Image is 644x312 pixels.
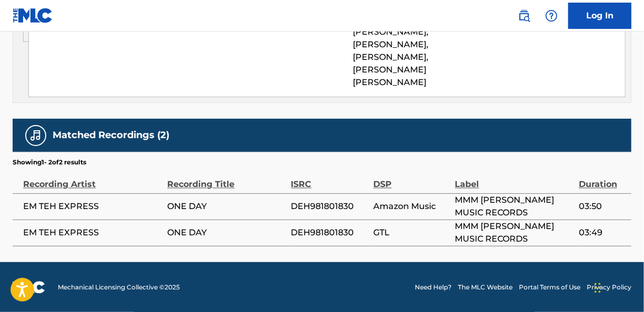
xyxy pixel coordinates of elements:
a: Log In [568,3,631,29]
span: GTL [373,226,449,239]
a: Public Search [514,5,535,26]
img: help [545,9,558,22]
div: DSP [373,167,449,191]
span: EM TEH EXPRESS [23,226,162,239]
span: Mechanical Licensing Collective © 2025 [58,283,180,292]
div: Recording Title [167,167,285,191]
div: ISRC [291,167,369,191]
h5: Matched Recordings (2) [53,129,169,141]
a: Portal Terms of Use [519,283,580,292]
span: ONE DAY [167,226,285,239]
a: The MLC Website [458,283,513,292]
img: MLC Logo [13,8,53,23]
span: 03:49 [579,226,626,239]
div: Duration [579,167,626,191]
div: Drag [595,272,601,304]
iframe: Chat Widget [591,262,644,312]
div: Label [455,167,574,191]
span: MMM [PERSON_NAME] MUSIC RECORDS [455,194,574,219]
span: EM TEH EXPRESS [23,200,162,213]
div: Recording Artist [23,167,162,191]
a: Need Help? [415,283,452,292]
img: search [518,9,530,22]
span: Amazon Music [373,200,449,213]
a: Privacy Policy [587,283,631,292]
p: Showing 1 - 2 of 2 results [13,158,86,167]
img: Matched Recordings [29,129,42,142]
span: DEH981801830 [291,200,369,213]
span: ONE DAY [167,200,285,213]
img: logo [13,281,45,294]
span: MMM [PERSON_NAME] MUSIC RECORDS [455,220,574,245]
span: 03:50 [579,200,626,213]
div: Help [541,5,562,26]
span: DEH981801830 [291,226,369,239]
